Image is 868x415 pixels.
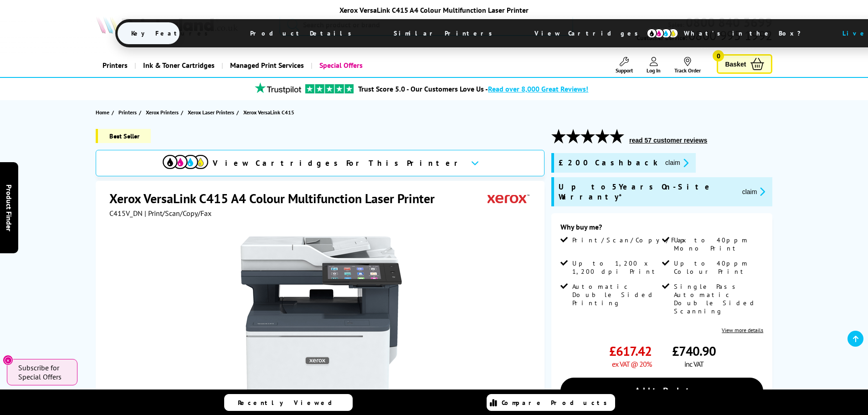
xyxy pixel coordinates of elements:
[213,158,463,168] span: View Cartridges For This Printer
[717,54,772,74] a: Basket 0
[722,327,763,333] a: View more details
[118,108,139,117] a: Printers
[232,236,411,415] img: Xerox VersaLink C415
[224,394,353,411] a: Recently Viewed
[674,57,701,74] a: Track Order
[502,399,612,407] span: Compare Products
[380,22,511,44] span: Similar Printers
[358,84,588,93] a: Trust Score 5.0 - Our Customers Love Us -Read over 8,000 Great Reviews!
[96,108,109,117] span: Home
[663,158,691,168] button: promo-description
[146,108,181,117] a: Xerox Printers
[674,259,761,276] span: Up to 40ppm Colour Print
[647,28,678,38] img: cmyk-icon.svg
[674,236,761,252] span: Up to 40ppm Mono Print
[488,84,588,93] span: Read over 8,000 Great Reviews!
[487,394,615,411] a: Compare Products
[560,378,763,404] a: Add to Basket
[238,399,341,407] span: Recently Viewed
[572,259,660,276] span: Up to 1,200 x 1,200 dpi Print
[674,282,761,315] span: Single Pass Automatic Double Sided Scanning
[118,22,226,44] span: Key Features
[109,190,444,207] h1: Xerox VersaLink C415 A4 Colour Multifunction Laser Printer
[96,54,134,77] a: Printers
[143,54,215,77] span: Ink & Toner Cartridges
[18,363,68,381] span: Subscribe for Special Offers
[96,129,151,143] span: Best Seller
[134,54,221,77] a: Ink & Toner Cartridges
[612,359,652,369] span: ex VAT @ 20%
[188,108,236,117] a: Xerox Laser Printers
[647,57,661,74] a: Log In
[616,67,633,74] span: Support
[627,136,710,144] button: read 57 customer reviews
[115,5,753,15] div: Xerox VersaLink C415 A4 Colour Multifunction Laser Printer
[109,209,143,218] span: C415V_DN
[670,22,823,44] span: What’s in the Box?
[521,21,660,45] span: View Cartridges
[572,282,660,307] span: Automatic Double Sided Printing
[616,57,633,74] a: Support
[740,186,768,197] button: promo-description
[713,50,724,61] span: 0
[144,209,211,218] span: | Print/Scan/Copy/Fax
[118,108,137,117] span: Printers
[251,82,305,94] img: trustpilot rating
[559,182,735,202] span: Up to 5 Years On-Site Warranty*
[163,155,208,169] img: View Cartridges
[236,22,370,44] span: Product Details
[146,108,179,117] span: Xerox Printers
[305,84,354,93] img: trustpilot rating
[188,108,234,117] span: Xerox Laser Printers
[647,67,661,74] span: Log In
[725,58,746,70] span: Basket
[3,355,13,365] button: Close
[243,108,294,117] span: Xerox VersaLink C415
[572,236,689,244] span: Print/Scan/Copy/Fax
[96,108,112,117] a: Home
[684,359,704,369] span: inc VAT
[560,222,763,236] div: Why buy me?
[221,54,311,77] a: Managed Print Services
[5,184,14,231] span: Product Finder
[672,343,716,359] span: £740.90
[488,190,529,207] img: Xerox
[311,54,370,77] a: Special Offers
[559,158,658,168] span: £200 Cashback
[609,343,652,359] span: £617.42
[243,108,297,117] a: Xerox VersaLink C415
